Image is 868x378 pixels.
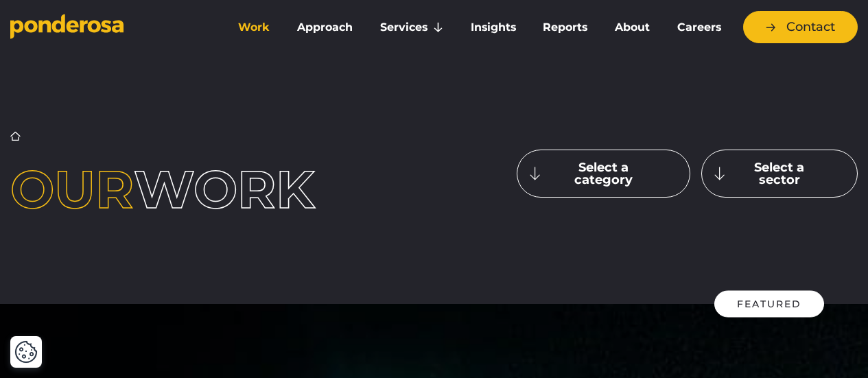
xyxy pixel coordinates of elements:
[460,13,527,42] a: Insights
[14,340,38,364] img: Revisit consent button
[701,150,858,198] button: Select a sector
[714,290,824,317] div: Featured
[532,13,599,42] a: Reports
[227,13,281,42] a: Work
[517,150,690,198] button: Select a category
[10,157,134,221] span: Our
[10,131,21,141] a: Home
[10,163,351,215] h1: work
[14,340,38,364] button: Cookie Settings
[666,13,732,42] a: Careers
[743,11,858,43] a: Contact
[10,14,207,41] a: Go to homepage
[286,13,364,42] a: Approach
[604,13,661,42] a: About
[369,13,454,42] a: Services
